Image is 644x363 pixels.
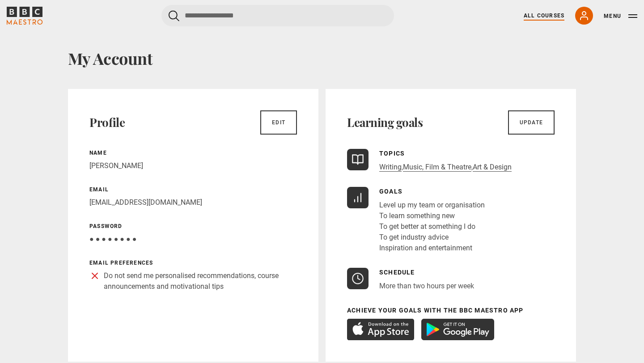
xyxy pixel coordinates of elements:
[260,110,297,135] a: Edit
[379,221,485,232] li: To get better at something I do
[508,110,555,135] a: Update
[89,235,136,243] span: ● ● ● ● ● ● ● ●
[169,10,179,21] button: Submit the search query
[379,187,485,196] p: Goals
[89,115,125,130] h2: Profile
[89,160,297,171] p: [PERSON_NAME]
[379,232,485,243] li: To get industry advice
[379,243,485,253] li: Inspiration and entertainment
[403,163,471,172] a: Music, Film & Theatre
[524,12,564,20] a: All Courses
[89,149,297,157] p: Name
[379,281,474,291] p: More than two hours per week
[347,306,555,315] p: Achieve your goals with the BBC Maestro App
[379,162,512,173] p: , ,
[89,186,297,194] p: Email
[347,115,423,130] h2: Learning goals
[161,5,394,26] input: Search
[379,211,485,221] li: To learn something new
[379,149,512,158] p: Topics
[604,12,637,21] button: Toggle navigation
[379,200,485,211] li: Level up my team or organisation
[379,163,402,172] a: Writing
[89,222,297,230] p: Password
[104,270,297,292] p: Do not send me personalised recommendations, course announcements and motivational tips
[379,268,474,277] p: Schedule
[68,49,576,68] h1: My Account
[89,197,297,208] p: [EMAIL_ADDRESS][DOMAIN_NAME]
[7,7,42,25] svg: BBC Maestro
[89,259,297,267] p: Email preferences
[473,163,512,172] a: Art & Design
